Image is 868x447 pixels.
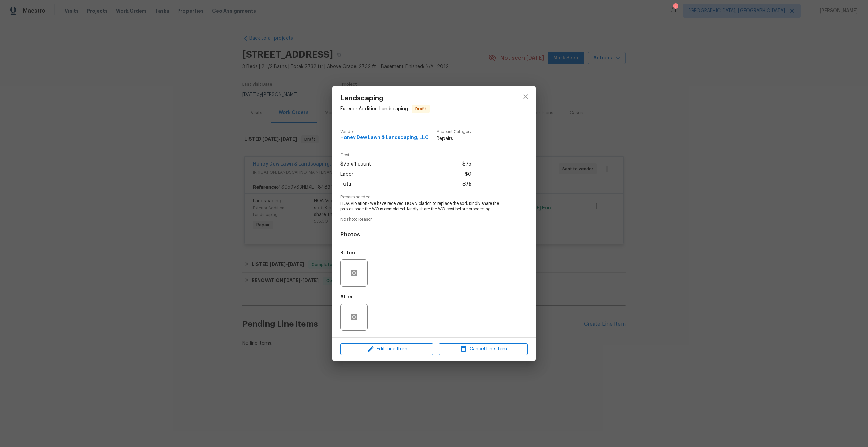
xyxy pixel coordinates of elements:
[439,343,528,355] button: Cancel Line Item
[340,106,408,111] span: Exterior Addition - Landscaping
[340,95,430,102] span: Landscaping
[441,345,526,353] span: Cancel Line Item
[340,251,357,255] h5: Before
[462,159,471,169] span: $75
[340,153,471,157] span: Cost
[465,170,471,179] span: $0
[413,105,429,112] span: Draft
[340,130,429,134] span: Vendor
[340,170,353,179] span: Labor
[340,343,433,355] button: Edit Line Item
[673,4,678,11] div: 1
[517,89,534,105] button: close
[340,231,528,238] h4: Photos
[340,179,353,189] span: Total
[437,130,471,134] span: Account Category
[437,135,471,142] span: Repairs
[462,179,471,189] span: $75
[340,159,371,169] span: $75 x 1 count
[340,135,429,140] span: Honey Dew Lawn & Landscaping, LLC
[340,217,528,222] span: No Photo Reason
[340,201,509,212] span: HOA Violation- We have received HOA Violation to replace the sod. Kindly share the photos once th...
[340,295,353,299] h5: After
[342,345,431,353] span: Edit Line Item
[340,195,528,199] span: Repairs needed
